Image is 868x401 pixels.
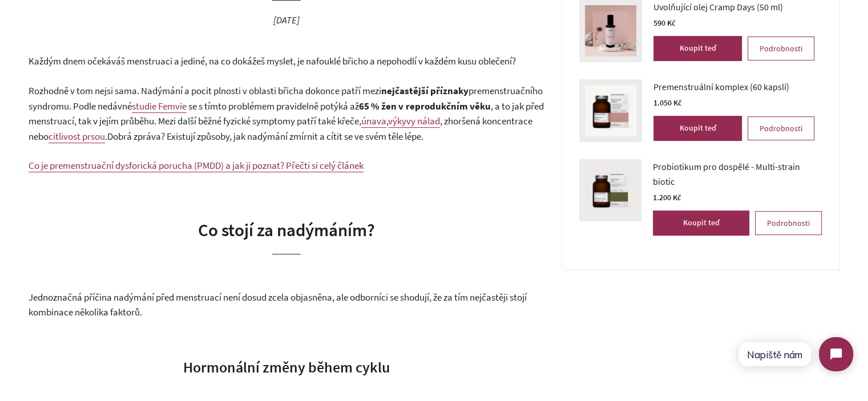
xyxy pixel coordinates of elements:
[381,84,469,97] strong: nejčastější příznaky
[653,18,675,28] span: 590 Kč
[49,130,105,143] span: citlivost prsou
[653,79,789,94] span: Premenstruální komplex (60 kapslí)
[29,159,364,172] a: Co je premenstruační dysforická porucha (PMDD) a jak ji poznat? Přečti si celý článek
[748,116,814,140] a: Podrobnosti
[653,116,742,141] button: Koupit teď
[653,159,822,205] a: Probiotikum pro dospělé - Multi-strain biotic 1.200 Kč
[132,100,187,112] span: studie Femvie
[361,115,386,127] span: únava
[653,79,814,110] a: Premenstruální komplex (60 kapslí) 1.050 Kč
[653,98,681,108] span: 1.050 Kč
[273,14,300,26] time: [DATE]
[29,115,532,143] span: , zhoršená koncentrace nebo
[388,115,440,128] a: výkyvy nálad
[29,291,527,319] span: Jednoznačná příčina nadýmání před menstruací není dosud zcela objasněna, ale odborníci se shodují...
[653,210,749,236] button: Koupit teď
[361,115,386,128] a: únava
[653,36,742,61] button: Koupit teď
[29,84,381,97] span: Rozhodně v tom nejsi sama. Nadýmání a pocit plnosti v oblasti břicha dokonce patří mezi
[105,130,423,143] span: . Dobrá zpráva? Existují způsoby, jak nadýmání zmírnit a cítit se ve svém těle lépe.
[29,84,543,112] span: premenstruačního syndromu. Podle nedávné
[748,37,814,60] a: Podrobnosti
[388,115,440,127] span: výkyvy nálad
[653,159,822,189] span: Probiotikum pro dospělé - Multi-strain biotic
[198,218,375,241] span: Co stojí za nadýmáním?
[653,192,681,202] span: 1.200 Kč
[29,159,364,172] span: Co je premenstruační dysforická porucha (PMDD) a jak ji poznat? Přečti si celý článek
[183,358,390,376] span: Hormonální změny během cyklu
[359,100,491,112] strong: 65 % žen v reprodukčním věku
[29,55,516,67] span: Každým dnem očekáváš menstruaci a jediné, na co dokážeš myslet, je nafouklé břicho a nepohodlí v ...
[49,130,105,143] a: citlivost prsou
[132,100,187,113] a: studie Femvie
[728,327,863,381] iframe: Tidio Chat
[755,211,822,235] a: Podrobnosti
[386,115,388,127] span: ,
[29,100,544,128] span: se s tímto problémem pravidelně potýká až , a to jak před menstruací, tak v jejím průběhu. Mezi d...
